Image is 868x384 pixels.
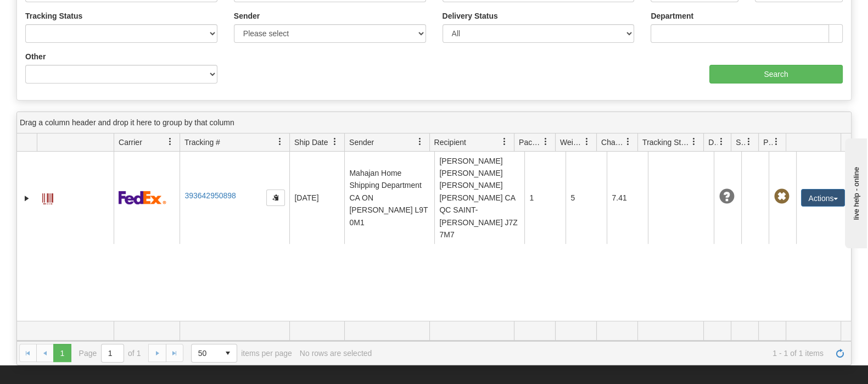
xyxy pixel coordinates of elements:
a: Tracking Status filter column settings [685,132,703,151]
td: Mahajan Home Shipping Department CA ON [PERSON_NAME] L9T 0M1 [344,152,434,244]
span: Tracking # [184,137,220,148]
span: Unknown [719,189,734,204]
span: 1 - 1 of 1 items [379,349,824,358]
span: Recipient [434,137,466,148]
a: Sender filter column settings [411,132,429,151]
label: Department [651,10,693,21]
a: Pickup Status filter column settings [767,132,786,151]
label: Delivery Status [443,10,498,21]
iframe: chat widget [843,136,867,248]
span: Carrier [119,137,142,148]
a: Ship Date filter column settings [326,132,344,151]
span: Page of 1 [79,344,141,363]
a: Carrier filter column settings [161,132,180,151]
span: select [219,344,237,362]
span: Ship Date [294,137,328,148]
td: [DATE] [289,152,344,244]
div: grid grouping header [17,112,851,133]
a: Label [42,188,53,206]
a: Expand [21,193,32,204]
a: Shipment Issues filter column settings [740,132,758,151]
td: 1 [524,152,565,244]
label: Other [25,51,46,62]
img: 2 - FedEx Express® [119,191,166,204]
a: Refresh [831,344,849,361]
button: Actions [801,189,845,207]
button: Copy to clipboard [266,190,285,206]
a: Charge filter column settings [619,132,637,151]
td: [PERSON_NAME] [PERSON_NAME] [PERSON_NAME] [PERSON_NAME] CA QC SAINT-[PERSON_NAME] J7Z 7M7 [434,152,524,244]
span: 50 [198,348,212,359]
div: No rows are selected [300,349,372,358]
a: Packages filter column settings [536,132,555,151]
input: Page 1 [102,344,124,362]
div: live help - online [8,9,102,18]
span: Packages [519,137,542,148]
span: Shipment Issues [736,137,745,148]
span: Page 1 [53,344,71,361]
span: Charge [601,137,624,148]
a: 393642950898 [184,191,236,200]
td: 7.41 [607,152,648,244]
input: Search [709,65,843,84]
span: Weight [560,137,583,148]
span: Pickup Not Assigned [774,189,789,204]
td: 5 [565,152,607,244]
a: Delivery Status filter column settings [712,132,731,151]
span: Pickup Status [763,137,772,148]
label: Sender [234,10,260,21]
span: items per page [191,344,292,363]
label: Tracking Status [25,10,82,21]
a: Tracking # filter column settings [271,132,289,151]
span: Delivery Status [708,137,718,148]
a: Weight filter column settings [578,132,596,151]
span: Sender [349,137,374,148]
a: Recipient filter column settings [495,132,514,151]
span: Tracking Status [642,137,690,148]
span: Page sizes drop down [191,344,237,363]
